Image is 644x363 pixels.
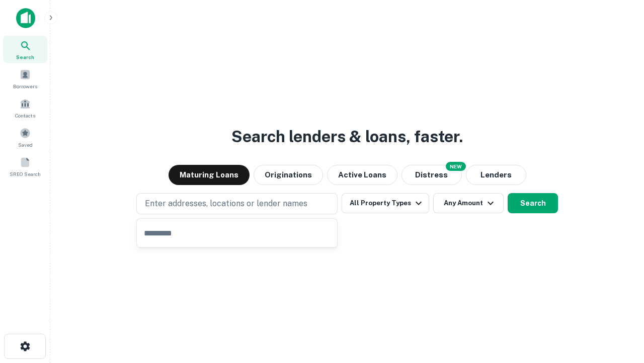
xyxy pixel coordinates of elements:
h3: Search lenders & loans, faster. [231,125,463,149]
p: Enter addresses, locations or lender names [145,198,307,210]
span: Borrowers [13,82,37,90]
button: All Property Types [342,193,429,213]
button: Lenders [466,165,526,185]
iframe: Chat Widget [594,282,644,331]
a: Borrowers [3,65,47,92]
a: Saved [3,124,47,151]
a: Search [3,36,47,63]
a: SREO Search [3,153,47,180]
span: SREO Search [10,170,41,178]
span: Search [16,53,34,61]
button: Search distressed loans with lien and other non-mortgage details. [401,165,462,185]
button: Any Amount [433,193,504,213]
span: Contacts [15,111,35,119]
button: Originations [254,165,323,185]
img: capitalize-icon.png [16,8,35,28]
button: Maturing Loans [169,165,250,185]
button: Enter addresses, locations or lender names [136,193,338,214]
span: Saved [18,141,33,149]
button: Active Loans [327,165,397,185]
div: NEW [446,162,466,171]
a: Contacts [3,94,47,122]
button: Search [508,193,558,213]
